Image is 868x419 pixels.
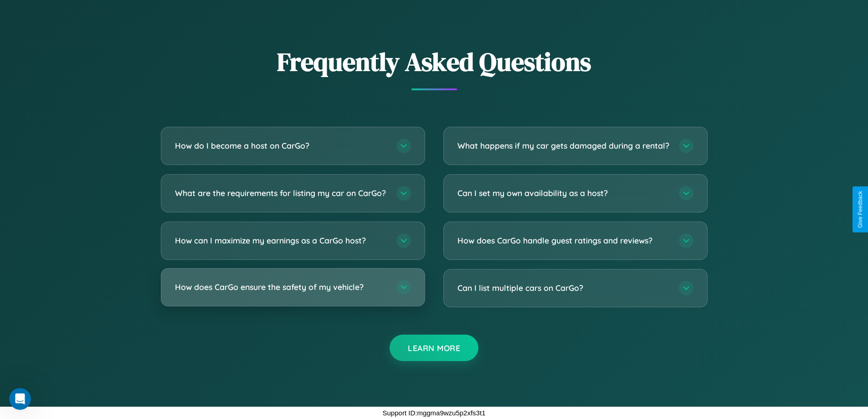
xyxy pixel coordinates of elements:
[457,140,670,151] h3: What happens if my car gets damaged during a rental?
[175,281,387,293] h3: How does CarGo ensure the safety of my vehicle?
[175,140,387,151] h3: How do I become a host on CarGo?
[383,407,486,419] p: Support ID: mggma9wzu5p2xfs3t1
[457,235,670,246] h3: How does CarGo handle guest ratings and reviews?
[857,191,863,228] div: Give Feedback
[175,235,387,246] h3: How can I maximize my earnings as a CarGo host?
[457,282,670,294] h3: Can I list multiple cars on CarGo?
[457,187,670,199] h3: Can I set my own availability as a host?
[175,187,387,199] h3: What are the requirements for listing my car on CarGo?
[9,388,31,410] iframe: Intercom live chat
[161,44,708,79] h2: Frequently Asked Questions
[390,335,478,361] button: Learn More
